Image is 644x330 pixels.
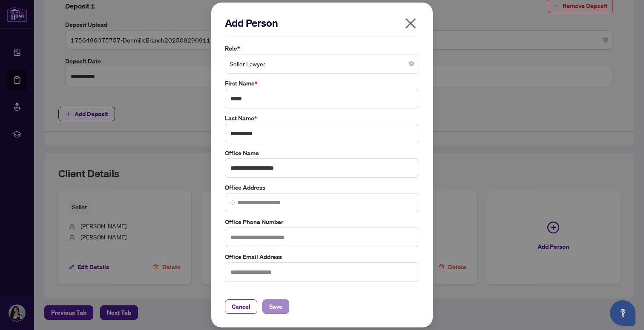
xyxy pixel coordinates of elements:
[230,56,414,72] span: Seller Lawyer
[225,79,419,88] label: First Name
[262,299,289,314] button: Save
[225,299,257,314] button: Cancel
[225,114,419,123] label: Last Name
[230,200,236,205] img: search_icon
[225,252,419,262] label: Office Email Address
[225,217,419,227] label: Office Phone Number
[269,300,282,313] span: Save
[610,300,635,326] button: Open asap
[232,300,250,313] span: Cancel
[225,16,419,30] h2: Add Person
[225,44,419,53] label: Role
[409,61,414,66] span: close-circle
[404,17,417,30] span: close
[225,148,419,158] label: Office Name
[225,183,419,192] label: Office Address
